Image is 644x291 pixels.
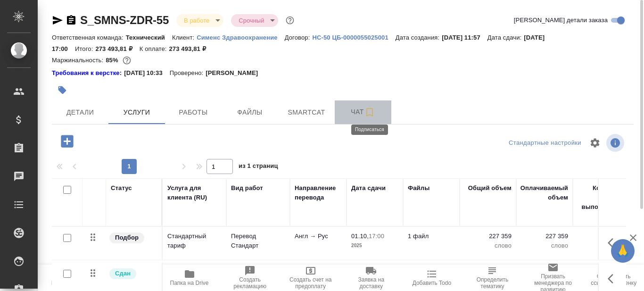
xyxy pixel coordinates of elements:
div: Направление перевода [295,183,342,202]
p: 273 493,81 ₽ [169,45,213,52]
span: Услуги [114,107,159,118]
span: Настроить таблицу [584,132,606,154]
p: Договор: [285,34,313,41]
button: Показать кнопки [602,267,625,290]
span: 🙏 [615,241,631,261]
p: [PERSON_NAME] [206,68,265,78]
button: Скопировать ссылку на оценку заказа [583,265,644,291]
button: 🙏 [611,239,635,263]
p: 17:00 [369,233,384,240]
p: [DATE] 10:33 [124,68,170,78]
button: Добавить тэг [52,80,73,100]
div: Услуга для клиента (RU) [167,183,222,202]
a: Сименс Здравоохранение [197,33,285,41]
button: Показать кнопки [602,232,625,254]
button: Создать счет на предоплату [280,265,341,291]
button: Добавить услугу [54,132,80,151]
p: 250 [578,232,625,241]
button: Заявка на доставку [341,265,402,291]
button: Добавить Todo [402,265,462,291]
p: Стандартный тариф [167,232,222,250]
div: Вид работ [231,183,263,193]
p: слово [521,241,568,250]
div: split button [506,136,584,150]
p: Дата сдачи: [487,34,524,41]
button: Скопировать ссылку для ЯМессенджера [52,15,63,26]
button: Создать рекламацию [220,265,281,291]
p: Сдан [115,269,131,278]
button: В работе [181,17,212,25]
button: 34823.65 RUB; [121,54,133,67]
span: Создать счет на предоплату [286,276,335,290]
span: Детали [58,107,103,118]
button: Призвать менеджера по развитию [523,265,584,291]
p: 85% [106,57,120,64]
p: Итого: [75,45,95,52]
span: Определить тематику [468,276,517,290]
p: Технический [126,34,172,41]
span: [PERSON_NAME] детали заказа [514,16,608,25]
div: Общий объем [468,183,512,193]
a: Требования к верстке: [52,68,124,78]
span: Заявка на доставку [347,276,396,290]
p: [DATE] 11:57 [442,34,487,41]
button: Срочный [236,17,267,25]
p: Ответственная команда: [52,34,126,41]
span: Добавить Todo [413,280,451,286]
div: Файлы [408,183,429,193]
div: Дата сдачи [351,183,386,193]
button: Скопировать ссылку [66,15,77,26]
a: HC-50 ЦБ-0000055025001 [312,33,395,41]
p: Перевод Стандарт [231,232,285,250]
p: 01.10, [351,233,369,240]
p: слово [578,241,625,250]
div: В работе [231,14,278,27]
button: Определить тематику [462,265,523,291]
a: S_SMNS-ZDR-55 [80,14,169,26]
p: 227 359 [521,232,568,241]
p: Дата создания: [396,34,442,41]
div: В работе [176,14,223,27]
button: Пересчитать [38,265,99,291]
p: Проверено: [170,68,206,78]
p: К оплате: [140,45,169,52]
span: Посмотреть информацию [606,134,626,152]
p: Подбор [115,233,139,242]
p: 227 359 [464,232,512,241]
span: Пересчитать [51,280,85,286]
p: 1 файл [408,232,455,241]
div: Оплачиваемый объем [520,183,568,202]
button: Папка на Drive [159,265,220,291]
p: Сименс Здравоохранение [197,34,285,41]
span: Файлы [227,107,272,118]
span: Smartcat [284,107,329,118]
p: 2025 [351,241,398,250]
span: из 1 страниц [239,160,278,174]
div: Статус [111,183,132,193]
p: HC-50 ЦБ-0000055025001 [312,34,395,41]
span: Чат [340,106,386,118]
span: Создать рекламацию [225,276,275,290]
p: Клиент: [172,34,197,41]
p: Англ → Рус [295,232,342,241]
p: слово [464,241,512,250]
p: Маржинальность: [52,57,106,64]
p: 273 493,81 ₽ [95,45,139,52]
span: Работы [171,107,216,118]
span: Папка на Drive [170,280,209,286]
div: Кол-во ед. изм., выполняемое в час [578,183,625,221]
